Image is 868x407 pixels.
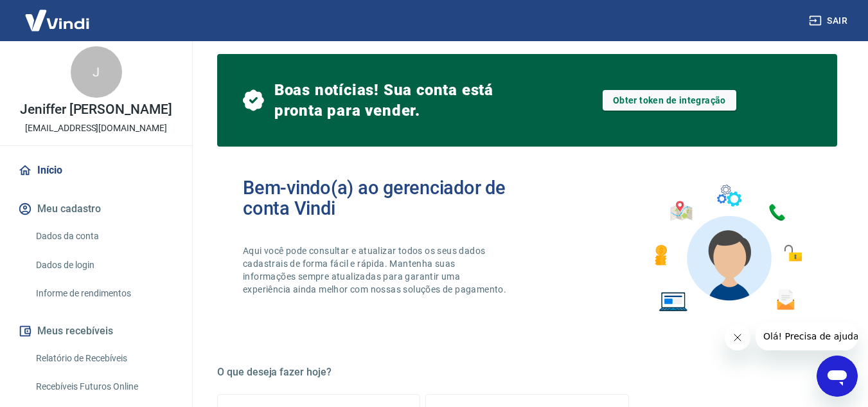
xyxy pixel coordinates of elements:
iframe: Mensagem da empresa [756,322,858,350]
iframe: Fechar mensagem [725,325,750,350]
img: Vindi [15,1,99,40]
p: Jeniffer [PERSON_NAME] [20,103,172,116]
a: Recebíveis Futuros Online [31,374,177,400]
button: Sair [806,9,853,33]
p: [EMAIL_ADDRESS][DOMAIN_NAME] [25,122,167,135]
a: Dados da conta [31,223,177,249]
span: Olá! Precisa de ajuda? [8,9,108,19]
a: Relatório de Recebíveis [31,345,177,372]
h2: Bem-vindo(a) ao gerenciador de conta Vindi [243,177,527,219]
div: J [71,46,122,98]
span: Boas notícias! Sua conta está pronta para vender. [274,80,527,121]
a: Dados de login [31,252,177,278]
h5: O que deseja fazer hoje? [217,366,837,379]
a: Obter token de integração [603,90,736,111]
img: Imagem de um avatar masculino com diversos icones exemplificando as funcionalidades do gerenciado... [643,177,811,320]
a: Informe de rendimentos [31,280,177,307]
button: Meu cadastro [15,195,177,223]
iframe: Botão para abrir a janela de mensagens [817,356,858,397]
button: Meus recebíveis [15,317,177,345]
p: Aqui você pode consultar e atualizar todos os seus dados cadastrais de forma fácil e rápida. Mant... [243,244,509,296]
a: Início [15,156,177,185]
